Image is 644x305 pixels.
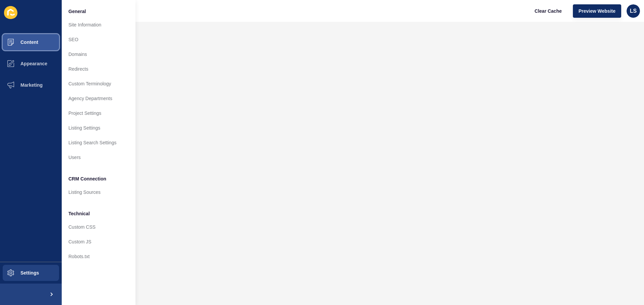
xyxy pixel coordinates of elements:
a: Robots.txt [62,249,136,264]
a: Listing Settings [62,121,136,135]
button: Preview Website [573,4,621,18]
a: Redirects [62,62,136,76]
span: General [68,8,86,15]
a: Users [62,150,136,165]
a: Domains [62,47,136,62]
span: LS [630,8,637,14]
a: Project Settings [62,106,136,121]
span: CRM Connection [68,175,106,182]
span: Technical [68,210,90,217]
a: Custom JS [62,234,136,249]
a: Agency Departments [62,91,136,106]
a: Custom CSS [62,220,136,234]
a: Site Information [62,17,136,32]
a: SEO [62,32,136,47]
a: Listing Search Settings [62,135,136,150]
a: Listing Sources [62,185,136,200]
span: Clear Cache [535,8,562,14]
button: Clear Cache [529,4,568,18]
a: Custom Terminology [62,76,136,91]
span: Preview Website [579,8,615,14]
